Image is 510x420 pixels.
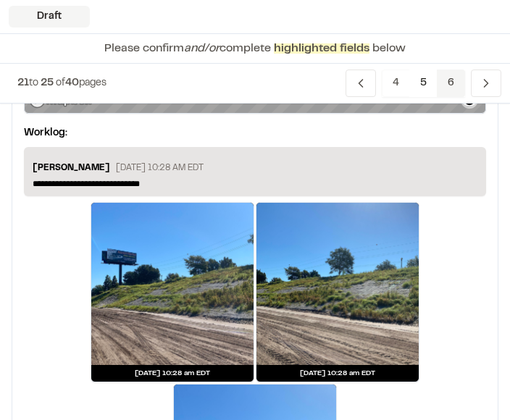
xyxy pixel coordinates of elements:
[17,75,106,91] p: to of pages
[91,365,254,382] div: [DATE] 10:28 am EDT
[91,202,254,382] a: [DATE] 10:28 am EDT
[346,70,501,97] nav: Navigation
[256,202,419,382] a: [DATE] 10:28 am EDT
[17,79,29,88] span: 21
[274,43,369,54] span: highlighted fields
[33,161,110,177] p: [PERSON_NAME]
[41,79,54,88] span: 25
[437,70,465,97] span: 6
[24,125,67,141] p: Worklog:
[104,40,406,57] p: Please confirm complete below
[409,70,438,97] span: 5
[65,79,79,88] span: 40
[9,6,90,28] div: Draft
[184,43,220,54] span: and/or
[116,161,204,175] p: [DATE] 10:28 AM EDT
[382,70,410,97] span: 4
[256,365,419,382] div: [DATE] 10:28 am EDT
